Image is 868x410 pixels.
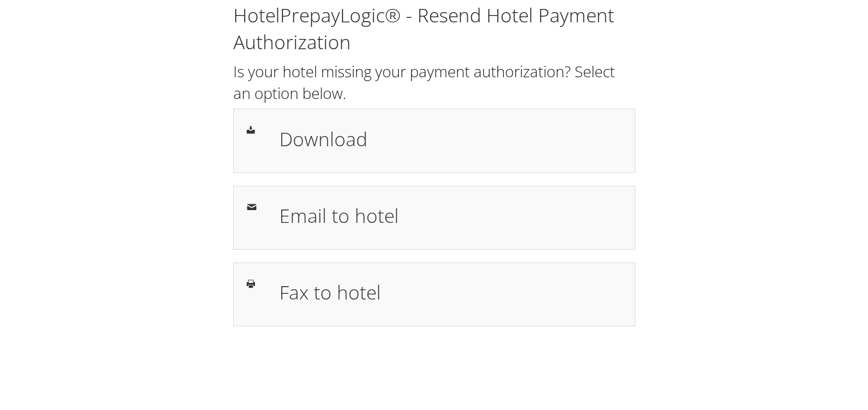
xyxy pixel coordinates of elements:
a: Download [233,109,635,172]
h1: Fax to hotel [279,278,622,307]
h1: Email to hotel [279,201,622,230]
a: Email to hotel [233,186,635,250]
h2: Is your hotel missing your payment authorization? Select an option below. [233,61,635,103]
h1: Download [279,125,622,153]
h1: HotelPrepayLogic® - Resend Hotel Payment Authorization [233,2,635,56]
a: Fax to hotel [233,262,635,326]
